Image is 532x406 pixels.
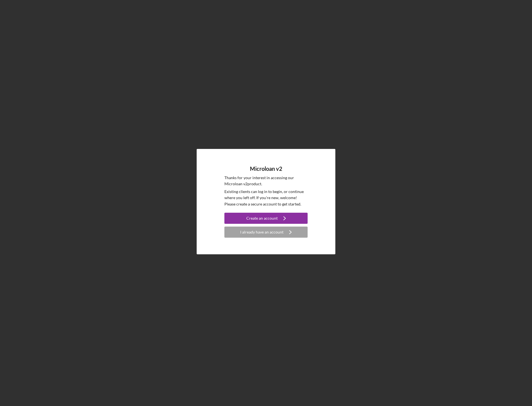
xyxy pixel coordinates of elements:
[224,189,308,207] p: Existing clients can log in to begin, or continue where you left off. If you're new, welcome! Ple...
[224,175,308,187] p: Thanks for your interest in accessing our Microloan v2 product.
[240,227,283,238] div: I already have an account
[224,213,308,225] a: Create an account
[224,227,308,238] button: I already have an account
[224,213,308,224] button: Create an account
[246,213,278,224] div: Create an account
[250,166,282,172] h4: Microloan v2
